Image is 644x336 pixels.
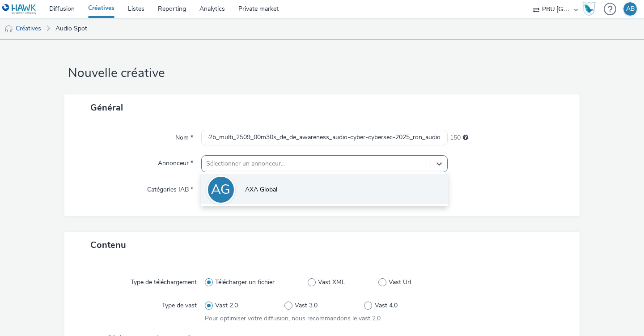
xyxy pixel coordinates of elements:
label: Annonceur * [154,155,197,168]
label: Catégories IAB * [144,182,197,194]
span: Vast Url [389,278,411,287]
span: Télécharger un fichier [215,278,275,287]
img: undefined Logo [2,4,37,15]
img: Hawk Academy [582,2,596,16]
a: Audio Spot [51,18,92,39]
span: AXA Global [245,185,277,194]
label: Type de vast [158,298,200,310]
div: 255 caractères maximum [463,133,468,142]
img: audio [4,25,13,34]
span: Vast 4.0 [375,301,398,310]
a: Hawk Academy [582,2,599,16]
div: AB [626,2,635,16]
div: AG [211,177,230,202]
span: Pour optimiser votre diffusion, nous recommandons le vast 2.0 [205,314,381,323]
span: Vast XML [318,278,345,287]
span: 150 [450,133,461,142]
label: Type de téléchargement [127,274,200,287]
label: Nom * [172,130,197,142]
span: Vast 3.0 [295,301,318,310]
span: Général [90,102,123,114]
h1: Nouvelle créative [64,65,580,82]
span: Vast 2.0 [215,301,238,310]
span: Contenu [90,239,126,251]
input: Nom [201,130,448,145]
